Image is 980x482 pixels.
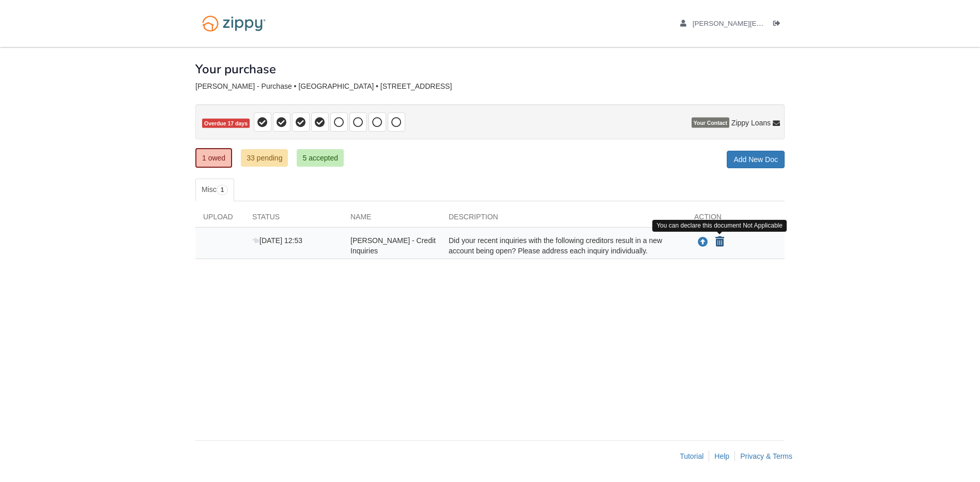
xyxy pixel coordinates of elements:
[686,212,785,227] div: Action
[241,149,288,167] a: 33 pending
[195,10,272,37] img: Logo
[297,149,344,167] a: 5 accepted
[217,185,228,195] span: 1
[350,236,436,255] span: [PERSON_NAME] - Credit Inquiries
[195,179,234,201] a: Misc
[195,212,244,227] div: Upload
[195,62,276,76] h1: Your purchase
[680,20,926,30] a: edit profile
[441,212,686,227] div: Description
[244,212,343,227] div: Status
[195,148,232,168] a: 1 owed
[692,118,729,128] span: Your Contact
[195,82,785,91] div: [PERSON_NAME] - Purchase • [GEOGRAPHIC_DATA] • [STREET_ADDRESS]
[773,20,785,30] a: Log out
[697,235,709,249] button: Upload Warren Grassman - Credit Inquiries
[343,212,441,227] div: Name
[680,452,703,460] a: Tutorial
[202,119,250,128] span: Overdue 17 days
[693,20,926,27] span: warren.grassman@gapac.com
[714,236,725,248] button: Declare Warren Grassman - Credit Inquiries not applicable
[727,151,785,168] a: Add New Doc
[714,452,729,460] a: Help
[441,235,686,256] div: Did your recent inquiries with the following creditors result in a new account being open? Please...
[740,452,792,460] a: Privacy & Terms
[731,118,771,128] span: Zippy Loans
[252,236,302,245] span: [DATE] 12:53
[652,220,787,232] div: You can declare this document Not Applicable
